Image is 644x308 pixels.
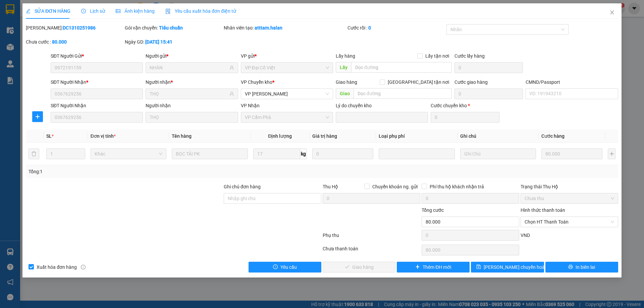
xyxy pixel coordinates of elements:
[26,38,123,46] div: Chưa cước :
[150,90,228,98] input: Tên người nhận
[323,184,338,189] span: Thu Hộ
[146,78,238,86] div: Người nhận
[273,264,278,270] span: exclamation-circle
[336,62,351,73] span: Lấy
[26,8,70,14] span: SỬA ĐƠN HÀNG
[576,263,595,271] span: In biên lai
[165,8,236,14] span: Yêu cầu xuất hóa đơn điện tử
[312,133,337,139] span: Giá trị hàng
[454,53,485,59] label: Cước lấy hàng
[95,149,162,159] span: Khác
[125,38,222,46] div: Ngày GD:
[300,148,307,159] span: kg
[423,52,452,60] span: Lấy tận nơi
[165,9,171,14] img: icon
[26,9,31,13] span: edit
[280,263,297,271] span: Yêu cầu
[29,168,249,175] div: Tổng: 1
[245,89,329,99] span: VP Cổ Linh
[521,207,565,213] label: Hình thức thanh toán
[146,52,238,60] div: Người gửi
[245,63,329,73] span: VP Đại Cồ Việt
[471,262,544,272] button: save[PERSON_NAME] chuyển hoàn
[322,232,421,243] div: Phụ thu
[608,148,615,159] button: plus
[150,64,228,71] input: Tên người gửi
[63,25,96,30] b: DC1310251986
[146,102,238,109] div: Người nhận
[568,264,573,270] span: printer
[125,24,222,32] div: Gói vận chuyển:
[354,88,452,99] input: Dọc đường
[268,133,292,139] span: Định lượng
[323,262,395,272] button: checkGiao hàng
[454,79,488,85] label: Cước giao hàng
[229,91,234,96] span: user
[476,264,481,270] span: save
[51,78,143,86] div: SĐT Người Nhận
[541,148,602,159] input: 0
[525,193,614,203] span: Chưa thu
[458,130,539,143] th: Ghi chú
[312,148,373,159] input: 0
[526,78,618,86] div: CMND/Passport
[397,262,470,272] button: plusThêm ĐH mới
[484,263,547,271] span: [PERSON_NAME] chuyển hoàn
[541,133,565,139] span: Cước hàng
[241,52,333,60] div: VP gửi
[224,24,346,32] div: Nhân viên tạo:
[427,183,487,190] span: Phí thu hộ khách nhận trả
[376,130,457,143] th: Loại phụ phí
[423,263,451,271] span: Thêm ĐH mới
[29,148,39,159] button: delete
[81,265,86,269] span: info-circle
[545,262,618,272] button: printerIn biên lai
[322,245,421,257] div: Chưa thanh toán
[245,112,329,122] span: VP Cẩm Phả
[229,65,234,70] span: user
[91,133,116,139] span: Đơn vị tính
[172,133,192,139] span: Tên hàng
[81,8,105,14] span: Lịch sử
[431,102,499,109] div: Cước chuyển kho
[159,25,183,30] b: Tiêu chuẩn
[454,62,523,73] input: Cước lấy hàng
[460,148,536,159] input: Ghi Chú
[525,217,614,227] span: Chọn HT Thanh Toán
[81,9,86,13] span: clock-circle
[347,24,445,32] div: Cước rồi :
[368,25,371,30] b: 0
[385,78,452,86] span: [GEOGRAPHIC_DATA] tận nơi
[351,62,452,73] input: Dọc đường
[336,79,357,85] span: Giao hàng
[241,79,272,85] span: VP Chuyển kho
[51,52,143,60] div: SĐT Người Gửi
[172,148,248,159] input: VD: Bàn, Ghế
[249,262,321,272] button: exclamation-circleYêu cầu
[116,8,155,14] span: Ảnh kiện hàng
[422,207,444,213] span: Tổng cước
[51,102,143,109] div: SĐT Người Nhận
[52,39,67,45] b: 80.000
[336,88,354,99] span: Giao
[26,24,123,32] div: [PERSON_NAME]:
[116,9,120,13] span: picture
[224,184,261,189] label: Ghi chú đơn hàng
[255,25,282,30] b: atttam.halan
[521,233,530,238] span: VND
[241,102,333,109] div: VP Nhận
[33,114,43,119] span: plus
[603,3,622,22] button: Close
[34,263,79,271] span: Xuất hóa đơn hàng
[609,10,615,15] span: close
[145,39,172,45] b: [DATE] 15:41
[46,133,52,139] span: SL
[415,264,420,270] span: plus
[370,183,420,190] span: Chuyển khoản ng. gửi
[336,102,428,109] div: Lý do chuyển kho
[336,53,355,59] span: Lấy hàng
[32,111,43,122] button: plus
[454,88,523,99] input: Cước giao hàng
[521,183,618,190] div: Trạng thái Thu Hộ
[224,193,321,204] input: Ghi chú đơn hàng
